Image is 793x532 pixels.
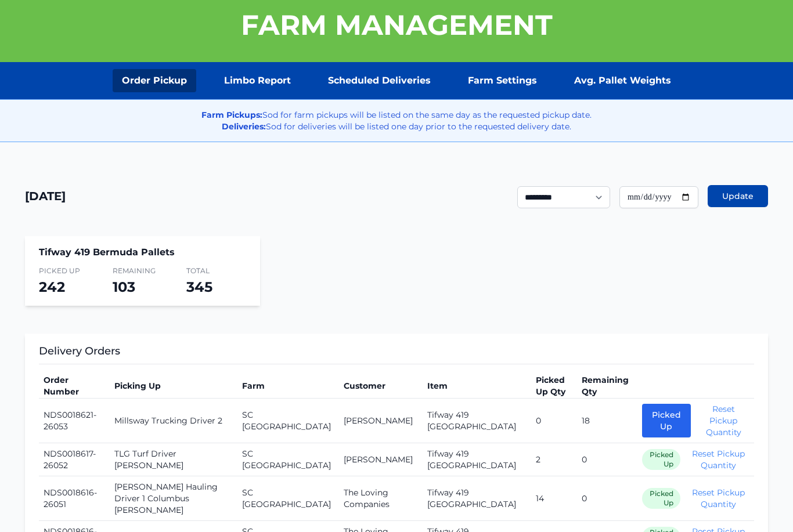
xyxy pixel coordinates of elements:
[113,278,135,295] span: 103
[698,403,749,438] button: Reset Pickup Quantity
[110,443,237,476] td: TLG Turf Driver [PERSON_NAME]
[186,278,212,295] span: 345
[722,190,754,202] span: Update
[423,476,531,521] td: Tifway 419 [GEOGRAPHIC_DATA]
[110,476,237,521] td: [PERSON_NAME] Hauling Driver 1 Columbus [PERSON_NAME]
[577,443,637,476] td: 0
[113,266,172,276] span: Remaining
[339,399,423,443] td: [PERSON_NAME]
[531,443,577,476] td: 2
[642,449,680,470] span: Picked Up
[39,399,110,443] td: NDS0018621-26053
[687,448,749,471] button: Reset Pickup Quantity
[237,399,338,443] td: SC [GEOGRAPHIC_DATA]
[237,476,338,521] td: SC [GEOGRAPHIC_DATA]
[39,374,110,399] th: Order Number
[319,69,440,92] a: Scheduled Deliveries
[459,69,546,92] a: Farm Settings
[708,185,768,207] button: Update
[25,188,66,204] h1: [DATE]
[237,374,338,399] th: Farm
[423,374,531,399] th: Item
[577,476,637,521] td: 0
[423,399,531,443] td: Tifway 419 [GEOGRAPHIC_DATA]
[222,121,266,132] strong: Deliveries:
[339,374,423,399] th: Customer
[110,374,237,399] th: Picking Up
[642,488,680,509] span: Picked Up
[531,399,577,443] td: 0
[339,476,423,521] td: The Loving Companies
[39,476,110,521] td: NDS0018616-26051
[531,476,577,521] td: 14
[531,374,577,399] th: Picked Up Qty
[577,374,637,399] th: Remaining Qty
[687,487,749,510] button: Reset Pickup Quantity
[39,443,110,476] td: NDS0018617-26052
[215,69,300,92] a: Limbo Report
[113,69,196,92] a: Order Pickup
[565,69,680,92] a: Avg. Pallet Weights
[186,266,246,276] span: Total
[39,245,246,259] h4: Tifway 419 Bermuda Pallets
[423,443,531,476] td: Tifway 419 [GEOGRAPHIC_DATA]
[237,443,338,476] td: SC [GEOGRAPHIC_DATA]
[339,443,423,476] td: [PERSON_NAME]
[39,278,65,295] span: 242
[110,399,237,443] td: Millsway Trucking Driver 2
[39,266,99,276] span: Picked Up
[642,404,691,437] button: Picked Up
[39,343,754,364] h3: Delivery Orders
[577,399,637,443] td: 18
[241,11,553,39] h1: Farm Management
[201,110,262,120] strong: Farm Pickups:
